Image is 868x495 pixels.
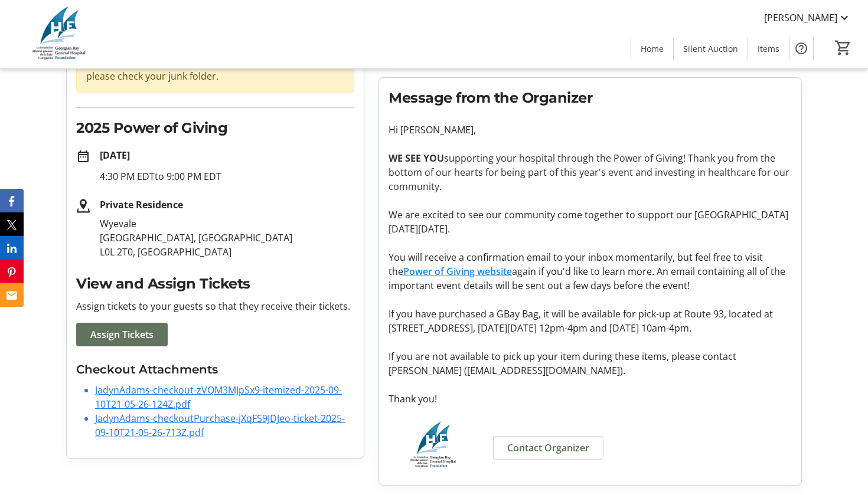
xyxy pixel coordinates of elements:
[389,307,792,335] p: If you have purchased a GBay Bag, it will be available for pick-up at Route 93, located at [STREE...
[100,198,183,211] strong: Private Residence
[76,117,354,139] h2: 2025 Power of Giving
[76,360,354,378] h3: Checkout Attachments
[683,42,738,55] span: Silent Auction
[403,265,512,278] a: Power of Giving website
[76,149,90,163] mat-icon: date_range
[95,412,345,439] a: JadynAdams-checkoutPurchase-jXqFS9JDJeo-ticket-2025-09-10T21-05-26-713Z.pdf
[833,37,854,58] button: Cart
[389,123,792,137] p: Hi [PERSON_NAME],
[764,11,837,25] span: [PERSON_NAME]
[493,436,603,460] a: Contact Organizer
[389,420,479,471] img: Georgian Bay General Hospital Foundation logo
[641,42,664,55] span: Home
[389,392,792,406] p: Thank you!
[389,349,792,378] p: If you are not available to pick up your item during these items, please contact [PERSON_NAME] ([...
[76,45,354,93] div: If you do not receive your receipt within 20 minutes, please check your junk folder.
[389,208,792,236] p: We are excited to see our community come together to support our [GEOGRAPHIC_DATA] [DATE][DATE].
[758,42,779,55] span: Items
[631,38,673,60] a: Home
[76,299,354,313] p: Assign tickets to your guests so that they receive their tickets.
[76,273,354,294] h2: View and Assign Tickets
[95,383,342,411] a: JadynAdams-checkout-zVQM3MJpSx9-itemized-2025-09-10T21-05-26-124Z.pdf
[507,441,589,455] span: Contact Organizer
[100,217,354,259] p: Wyevale [GEOGRAPHIC_DATA], [GEOGRAPHIC_DATA] L0L 2T0, [GEOGRAPHIC_DATA]
[389,152,444,165] strong: WE SEE YOU
[755,8,861,27] button: [PERSON_NAME]
[389,152,789,193] span: supporting your hospital through the Power of Giving! Thank you from the bottom of our hearts for...
[389,87,792,109] h2: Message from the Organizer
[7,5,112,64] img: Georgian Bay General Hospital Foundation's Logo
[748,38,789,60] a: Items
[389,250,792,293] p: You will receive a confirmation email to your inbox momentarily, but feel free to visit the again...
[90,327,154,342] span: Assign Tickets
[100,169,354,183] p: 4:30 PM EDT to 9:00 PM EDT
[100,149,130,162] strong: [DATE]
[789,37,813,60] button: Help
[674,38,748,60] a: Silent Auction
[76,323,168,346] a: Assign Tickets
